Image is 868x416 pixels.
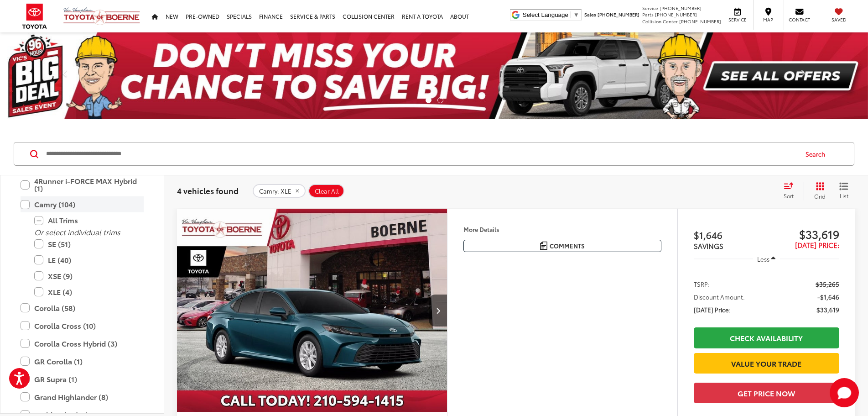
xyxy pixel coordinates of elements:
[21,353,144,369] label: GR Corolla (1)
[21,336,144,352] label: Corolla Cross Hybrid (3)
[550,242,585,250] span: Comments
[694,305,730,314] span: [DATE] Price:
[694,292,745,301] span: Discount Amount:
[816,305,839,314] span: $33,619
[315,188,339,195] span: Clear All
[779,182,804,200] button: Select sort value
[694,241,723,251] span: SAVINGS
[766,227,839,241] span: $33,619
[463,226,661,232] h4: More Details
[832,182,855,200] button: List View
[177,209,448,413] img: 2025 Toyota Camry XLE
[463,240,661,252] button: Comments
[21,371,144,387] label: GR Supra (1)
[177,209,448,412] div: 2025 Toyota Camry XLE 0
[753,251,780,267] button: Less
[830,378,859,407] svg: Start Chat
[727,16,748,23] span: Service
[429,295,447,326] button: Next image
[795,240,839,250] span: [DATE] Price:
[816,279,839,289] span: $35,265
[694,327,839,348] a: Check Availability
[45,143,797,165] input: Search by Make, Model, or Keyword
[784,192,794,200] span: Sort
[308,184,344,198] button: Clear All
[253,184,306,198] button: remove Camry: XLE
[830,378,859,407] button: Toggle Chat Window
[679,18,721,25] span: [PHONE_NUMBER]
[814,192,826,200] span: Grid
[523,11,568,18] span: Select Language
[21,318,144,334] label: Corolla Cross (10)
[642,18,678,25] span: Collision Center
[34,212,144,228] label: All Trims
[34,268,144,284] label: XSE (9)
[789,16,810,23] span: Contact
[584,11,596,18] span: Sales
[540,242,547,249] img: Comments
[804,182,832,200] button: Grid View
[177,185,239,196] span: 4 vehicles found
[34,252,144,268] label: LE (40)
[694,228,767,242] span: $1,646
[839,192,848,200] span: List
[21,196,144,212] label: Camry (104)
[757,255,769,263] span: Less
[21,300,144,316] label: Corolla (58)
[34,226,120,237] i: Or select individual trims
[829,16,849,23] span: Saved
[573,11,579,18] span: ▼
[177,209,448,412] a: 2025 Toyota Camry XLE2025 Toyota Camry XLE2025 Toyota Camry XLE2025 Toyota Camry XLE
[34,236,144,252] label: SE (51)
[21,173,144,196] label: 4Runner i-FORCE MAX Hybrid (1)
[63,7,140,26] img: Vic Vaughan Toyota of Boerne
[259,188,291,195] span: Camry: XLE
[797,142,838,165] button: Search
[694,353,839,374] a: Value Your Trade
[523,11,579,18] a: Select Language​
[21,389,144,405] label: Grand Highlander (8)
[571,11,571,18] span: ​
[34,284,144,300] label: XLE (4)
[817,292,839,301] span: -$1,646
[694,279,710,289] span: TSRP:
[694,383,839,403] button: Get Price Now
[758,16,778,23] span: Map
[642,11,654,18] span: Parts
[655,11,697,18] span: [PHONE_NUMBER]
[642,5,658,11] span: Service
[598,11,639,18] span: [PHONE_NUMBER]
[660,5,702,11] span: [PHONE_NUMBER]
